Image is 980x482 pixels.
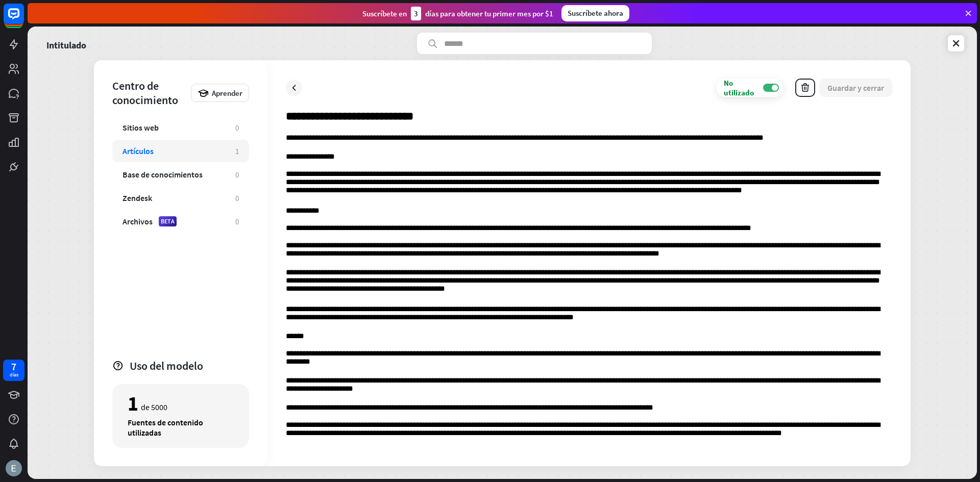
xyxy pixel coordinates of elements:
font: 0 [235,123,239,133]
button: Guardar y cerrar [819,79,892,97]
font: 0 [235,193,239,203]
font: días [10,371,18,378]
font: 7 [11,360,16,373]
a: Intitulado [46,33,86,54]
font: Intitulado [46,39,86,51]
font: Zendesk [122,193,152,203]
font: Aprender [212,88,242,98]
font: Base de conocimientos [122,169,203,180]
font: Artículos [122,146,154,156]
font: Fuentes de contenido utilizadas [128,417,203,438]
font: Archivos [122,216,153,226]
font: BETA [161,217,175,225]
font: de 5000 [141,402,167,412]
font: 1 [128,391,138,416]
button: Abrir el widget de chat LiveChat [8,4,39,35]
font: 0 [235,217,239,226]
font: Centro de conocimiento [112,79,178,107]
font: Uso del modelo [130,359,203,373]
a: 7 días [3,360,24,381]
font: Sitios web [122,122,159,133]
font: Suscríbete en [362,9,407,18]
font: días para obtener tu primer mes por $1 [425,9,553,18]
font: 1 [235,146,239,156]
font: 0 [235,170,239,180]
font: No utilizado [724,78,754,97]
font: 3 [414,9,418,18]
font: Guardar y cerrar [827,83,884,93]
font: Suscríbete ahora [568,8,623,18]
